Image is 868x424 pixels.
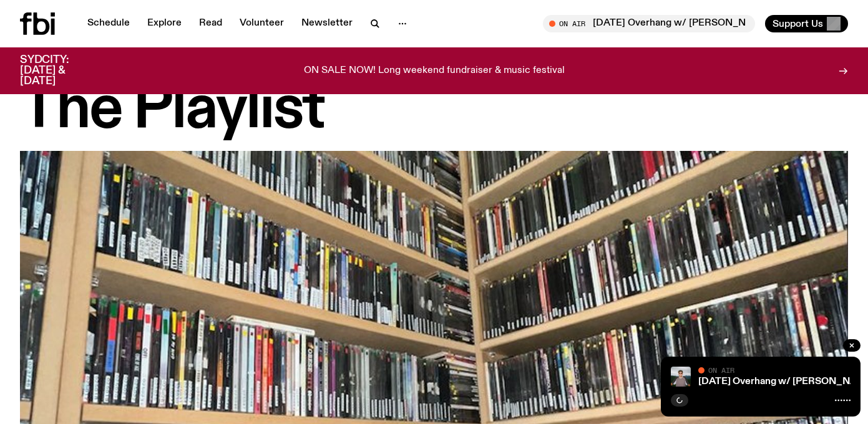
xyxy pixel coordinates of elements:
span: Support Us [773,18,823,29]
a: Volunteer [232,15,291,32]
button: On Air[DATE] Overhang w/ [PERSON_NAME] - Double Infinity/Deep Listening with Big Thief [543,15,755,32]
img: Harrie Hastings stands in front of cloud-covered sky and rolling hills. He's wearing sunglasses a... [671,367,691,387]
a: Schedule [80,15,137,32]
a: Explore [140,15,189,32]
a: Newsletter [294,15,360,32]
h3: SYDCITY: [DATE] & [DATE] [20,55,100,87]
span: On Air [708,366,734,374]
a: Read [192,15,230,32]
button: Support Us [765,15,848,32]
p: ON SALE NOW! Long weekend fundraiser & music festival [304,65,565,77]
h1: The Playlist [20,82,848,138]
